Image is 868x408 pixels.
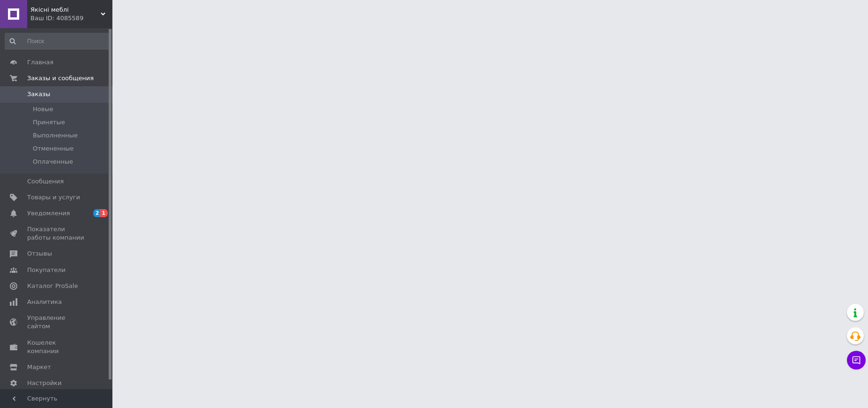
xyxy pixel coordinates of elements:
span: Показатели работы компании [27,225,87,242]
span: 2 [93,209,101,217]
span: Якісні меблі [30,6,101,14]
span: 1 [100,209,108,217]
span: Уведомления [27,209,70,218]
span: Заказы и сообщения [27,74,94,83]
span: Маркет [27,363,51,371]
span: Настройки [27,379,61,387]
span: Кошелек компании [27,339,87,355]
span: Оплаченные [33,158,73,166]
span: Каталог ProSale [27,282,78,290]
input: Поиск [5,33,111,50]
button: Чат с покупателем [847,351,866,370]
span: Заказы [27,90,50,98]
span: Аналитика [27,298,62,306]
div: Ваш ID: 4085589 [30,14,112,23]
span: Принятые [33,118,65,127]
span: Покупатели [27,266,66,274]
span: Отзывы [27,249,52,258]
span: Управление сайтом [27,314,87,331]
span: Отмененные [33,144,74,153]
span: Сообщения [27,177,64,186]
span: Товары и услуги [27,193,80,202]
span: Выполненные [33,131,78,140]
span: Главная [27,58,53,67]
span: Новые [33,105,53,113]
